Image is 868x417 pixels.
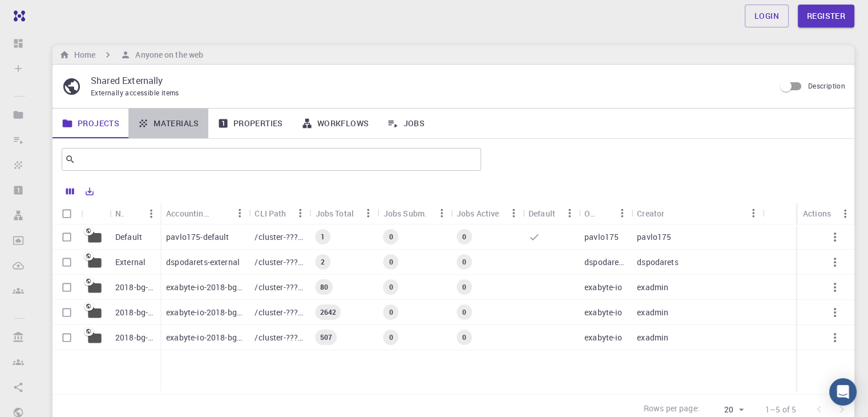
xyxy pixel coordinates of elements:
p: Shared Externally [91,74,766,87]
p: dspodarets [584,256,625,268]
p: 2018-bg-study-phase-i-ph [115,282,155,293]
p: /cluster-???-share/groups/exabyte-io/exabyte-io-2018-bg-study-phase-iii [255,307,304,318]
button: Menu [744,204,762,222]
h6: Anyone on the web [131,49,203,61]
button: Columns [60,182,80,201]
p: dspodarets [637,256,679,268]
div: CLI Path [249,202,309,224]
div: Accounting slug [166,202,212,224]
span: 0 [458,232,471,242]
button: Menu [836,205,854,223]
button: Menu [142,205,160,223]
span: 0 [384,282,397,292]
p: exabyte-io-2018-bg-study-phase-i-ph [166,282,243,293]
div: Creator [631,202,762,224]
span: 2642 [315,307,341,317]
p: exabyte-io [584,332,623,343]
p: dspodarets-external [166,256,240,268]
div: Actions [803,202,831,224]
p: /cluster-???-share/groups/exabyte-io/exabyte-io-2018-bg-study-phase-i-ph [255,282,304,293]
span: 0 [458,257,471,267]
div: Jobs Total [315,202,354,224]
p: External [115,256,146,268]
span: 2 [316,257,329,267]
span: 1 [316,232,329,242]
div: Owner [579,202,631,224]
p: exadmin [637,307,668,318]
div: Jobs Total [309,202,377,224]
span: 0 [458,332,471,342]
div: CLI Path [255,202,286,224]
button: Sort [595,204,613,222]
p: Default [115,231,142,243]
span: 0 [458,307,471,317]
div: Jobs Subm. [383,202,427,224]
div: Actions [797,202,854,224]
img: logo [9,10,25,22]
button: Menu [433,204,451,222]
p: exabyte-io-2018-bg-study-phase-i [166,332,243,343]
div: Jobs Active [457,202,499,224]
p: exabyte-io [584,307,623,318]
nav: breadcrumb [57,49,205,61]
button: Menu [360,204,378,222]
a: Register [798,5,854,27]
div: Owner [584,202,595,224]
button: Sort [212,204,231,222]
div: Open Intercom Messenger [829,378,857,406]
span: Externally accessible items [91,88,179,97]
span: 0 [458,282,471,292]
span: 0 [384,232,397,242]
span: 0 [384,332,397,342]
h6: Home [70,49,95,61]
span: 0 [384,307,397,317]
div: Jobs Subm. [378,202,451,224]
a: Properties [208,109,292,138]
p: /cluster-???-share/groups/exabyte-io/exabyte-io-2018-bg-study-phase-i [255,332,304,343]
button: Sort [664,204,683,222]
div: Name [110,202,160,224]
a: Workflows [292,109,378,138]
p: exadmin [637,282,668,293]
div: Accounting slug [160,202,249,224]
span: 507 [315,332,336,342]
button: Menu [613,204,631,222]
button: Menu [231,204,249,222]
button: Sort [124,205,142,223]
a: Login [745,5,789,27]
a: Projects [53,109,128,138]
p: exadmin [637,332,668,343]
span: 0 [384,257,397,267]
button: Menu [560,204,579,222]
button: Menu [291,204,309,222]
a: Materials [128,109,208,138]
a: Jobs [378,109,434,138]
p: exabyte-io [584,282,623,293]
div: Creator [637,202,664,224]
div: Default [523,202,579,224]
button: Menu [504,204,523,222]
p: exabyte-io-2018-bg-study-phase-iii [166,307,243,318]
p: 2018-bg-study-phase-III [115,307,155,318]
div: Name [115,202,124,224]
div: Icon [81,202,110,224]
button: Export [80,182,99,201]
p: pavlo175 [584,231,619,243]
span: Description [808,81,845,90]
p: 2018-bg-study-phase-I [115,332,155,343]
p: pavlo175 [637,231,671,243]
p: /cluster-???-home/dspodarets/dspodarets-external [255,256,304,268]
p: pavlo175-default [166,231,229,243]
div: Default [528,202,555,224]
p: 1–5 of 5 [765,404,796,415]
span: 80 [315,282,332,292]
p: /cluster-???-home/pavlo175/pavlo175-default [255,231,304,243]
div: Jobs Active [451,202,523,224]
p: Rows per page: [644,403,700,416]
